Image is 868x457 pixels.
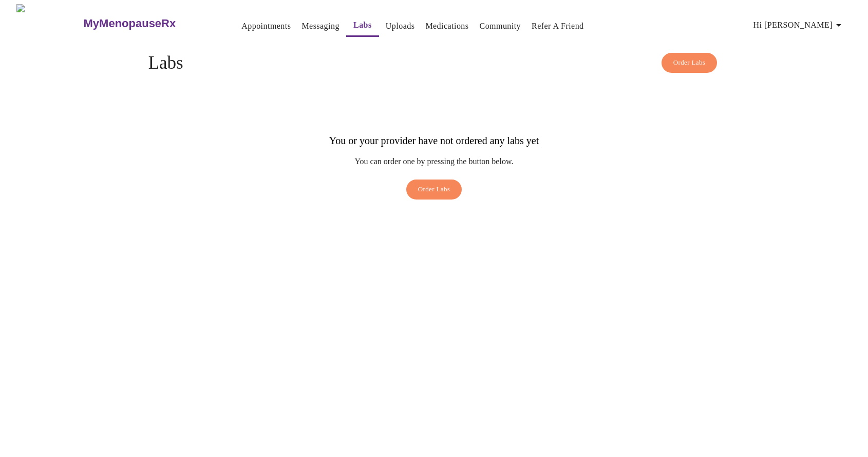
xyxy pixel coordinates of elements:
a: Community [480,19,521,33]
h4: Labs [148,53,720,73]
a: Uploads [386,19,415,33]
button: Messaging [297,16,343,36]
a: Refer a Friend [532,19,584,33]
img: MyMenopauseRx Logo [16,4,82,43]
span: Order Labs [673,57,706,69]
p: You can order one by pressing the button below. [329,157,539,166]
h3: MyMenopauseRx [84,17,176,30]
button: Labs [346,15,379,37]
button: Medications [421,16,473,36]
a: Labs [353,18,372,32]
button: Hi [PERSON_NAME] [749,15,849,35]
a: Messaging [301,19,339,33]
button: Order Labs [406,180,462,200]
a: Appointments [241,19,291,33]
button: Refer a Friend [527,16,588,36]
span: Hi [PERSON_NAME] [753,18,845,32]
h3: You or your provider have not ordered any labs yet [329,135,539,147]
button: Uploads [382,16,419,36]
button: Community [476,16,525,36]
a: Medications [425,19,468,33]
a: Order Labs [404,180,465,205]
a: MyMenopauseRx [82,6,217,42]
button: Appointments [237,16,295,36]
span: Order Labs [418,184,450,195]
button: Order Labs [662,53,718,73]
